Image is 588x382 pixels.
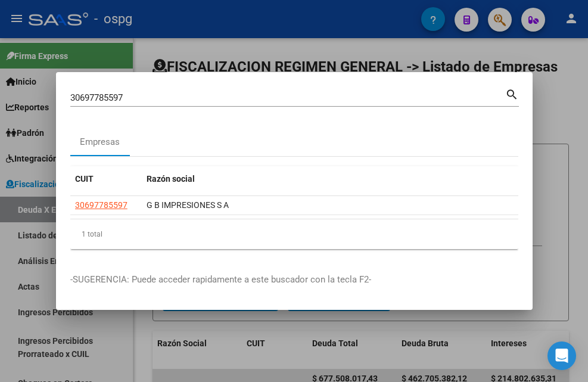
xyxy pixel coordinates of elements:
[547,341,576,370] div: Open Intercom Messenger
[147,174,195,184] span: Razón social
[75,174,94,184] span: CUIT
[80,135,120,149] div: Empresas
[505,86,519,101] mat-icon: search
[75,200,127,210] span: 30697785597
[142,166,518,192] datatable-header-cell: Razón social
[70,166,142,192] datatable-header-cell: CUIT
[70,219,518,249] div: 1 total
[147,200,229,210] span: G B IMPRESIONES S A
[70,273,518,287] p: -SUGERENCIA: Puede acceder rapidamente a este buscador con la tecla F2-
